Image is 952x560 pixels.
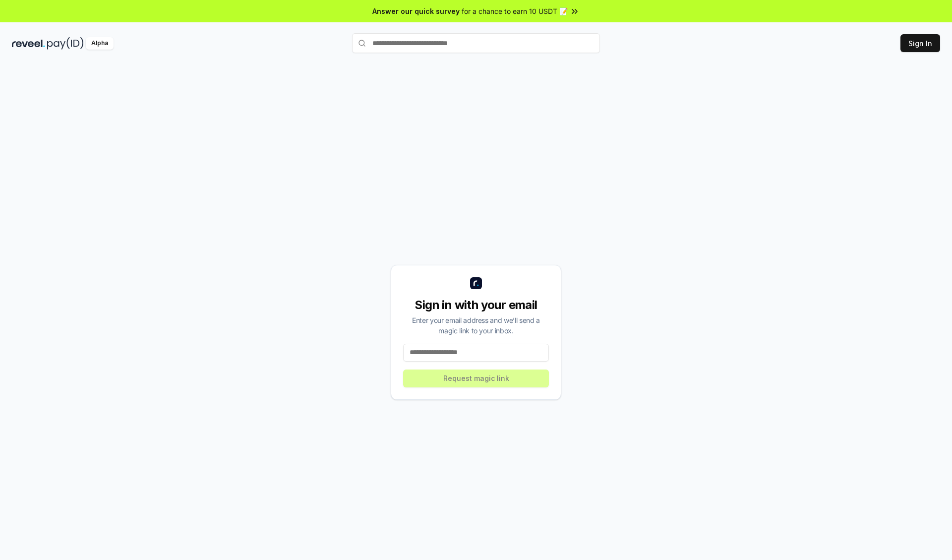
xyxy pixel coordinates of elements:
div: Alpha [86,37,114,50]
img: reveel_dark [12,37,45,50]
span: for a chance to earn 10 USDT 📝 [462,6,568,16]
button: Sign In [900,34,940,52]
span: Answer our quick survey [372,6,460,16]
img: pay_id [47,37,84,50]
div: Sign in with your email [403,297,549,313]
img: logo_small [470,277,482,289]
div: Enter your email address and we’ll send a magic link to your inbox. [403,315,549,336]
